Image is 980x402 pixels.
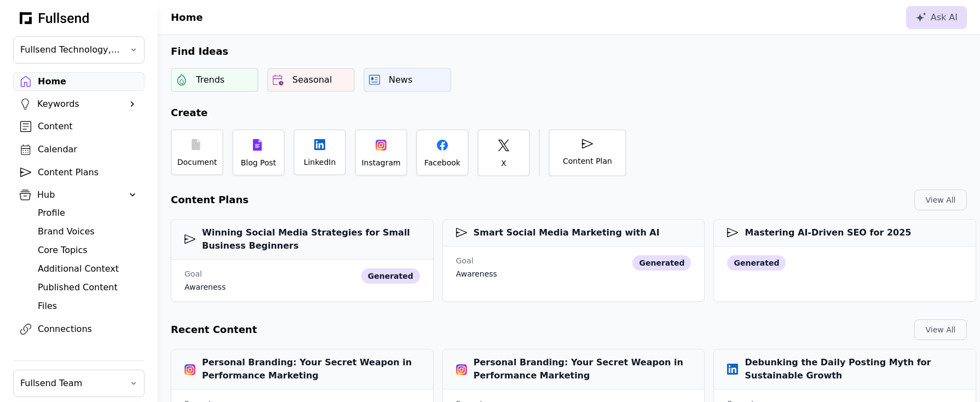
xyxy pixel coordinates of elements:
a: Published Content [31,278,145,297]
div: Goal [185,268,226,279]
span: Fullsend Technology, Inc. [20,43,122,56]
div: Trends [196,73,224,87]
h2: Content Plans [171,192,249,208]
div: Instagram [361,157,400,168]
div: View All [924,194,958,205]
div: generated [727,255,786,271]
a: Core Topics [31,241,145,260]
div: generated [361,268,420,284]
h2: Create [158,105,980,120]
h3: Personal Branding: Your Secret Weapon in Performance Marketing [185,356,420,382]
div: Connections [38,323,137,336]
button: Ask AI [906,6,967,29]
a: Content [13,117,145,136]
a: Calendar [13,140,145,159]
div: Content [38,120,137,133]
button: Fullsend Team [13,370,145,397]
span: Fullsend Team [20,377,122,390]
div: Ask AI [915,11,958,24]
div: LinkedIn [304,157,336,168]
h1: Home [171,10,203,25]
div: View All [924,324,958,335]
div: awareness [456,268,497,279]
a: Brand Voices [31,222,145,241]
button: Fullsend Technology, Inc. [13,36,145,64]
div: generated [632,255,691,271]
div: Hub [37,188,120,202]
div: Files [38,300,137,313]
a: Files [31,297,145,315]
div: Home [38,75,137,88]
div: Profile [38,206,137,220]
button: View All [914,189,967,210]
div: Blog Post [241,157,276,168]
div: Content Plans [38,166,137,179]
a: Connections [13,320,145,338]
h3: Personal Branding: Your Secret Weapon in Performance Marketing [456,356,691,382]
h3: Winning Social Media Strategies for Small Business Beginners [185,226,420,252]
button: View All [914,319,967,340]
h3: Smart Social Media Marketing with AI [456,226,660,239]
div: Published Content [38,281,137,294]
div: Core Topics [38,244,137,257]
div: Facebook [424,157,460,168]
a: Home [13,72,145,91]
a: Profile [31,204,145,222]
a: Content Plans [13,163,145,182]
div: awareness [185,282,226,292]
h2: Recent Content [171,322,257,337]
div: Keywords [37,97,120,111]
div: Content Plan [563,156,612,166]
h2: Find Ideas [158,44,980,59]
div: News [389,73,412,87]
div: Goal [456,255,497,266]
div: X [501,158,506,169]
div: Seasonal [292,73,332,87]
h3: Debunking the Daily Posting Myth for Sustainable Growth [727,356,962,382]
div: Document [177,157,217,168]
div: Brand Voices [38,225,137,238]
div: Additional Context [38,262,137,275]
div: Calendar [38,143,137,156]
h3: Mastering AI-Driven SEO for 2025 [727,226,911,239]
a: Additional Context [31,260,145,278]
